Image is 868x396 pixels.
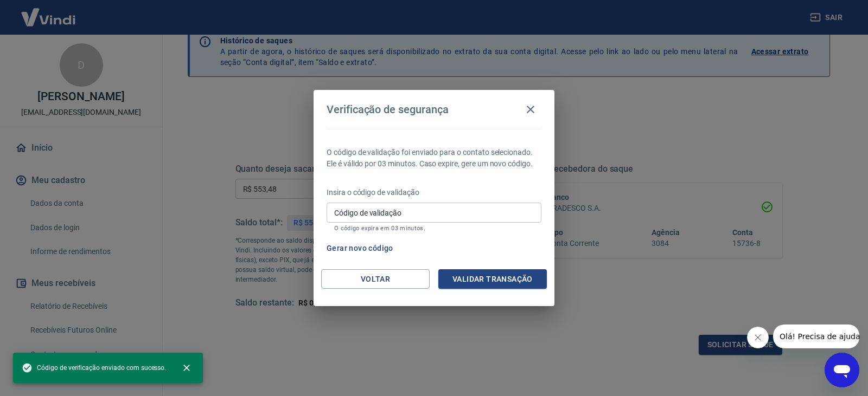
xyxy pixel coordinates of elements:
p: O código expira em 03 minutos. [334,225,534,232]
span: Código de verificação enviado com sucesso. [22,362,166,373]
button: Gerar novo código [322,238,398,258]
h4: Verificação de segurança [327,103,449,116]
button: Validar transação [438,269,547,289]
p: Insira o código de validação [327,187,541,198]
iframe: Botão para abrir a janela de mensagens [825,353,859,387]
iframe: Mensagem da empresa [773,324,859,348]
iframe: Fechar mensagem [747,327,769,348]
p: O código de validação foi enviado para o contato selecionado. Ele é válido por 03 minutos. Caso e... [327,147,541,170]
button: close [175,356,199,380]
span: Olá! Precisa de ajuda? [7,8,91,16]
button: Voltar [321,269,430,289]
